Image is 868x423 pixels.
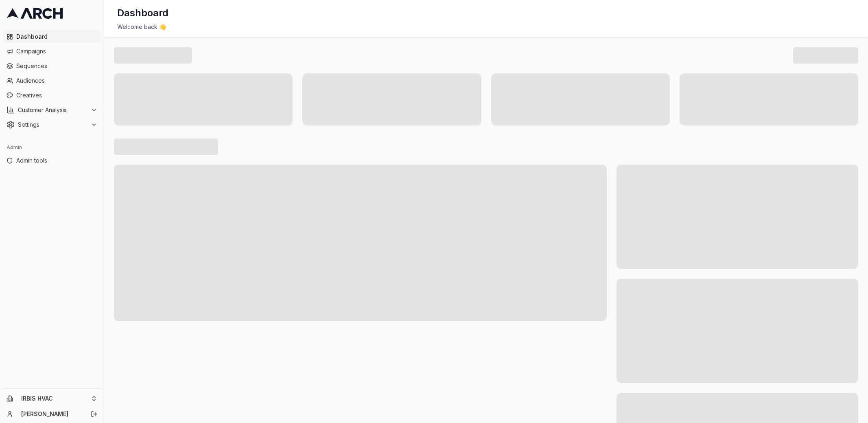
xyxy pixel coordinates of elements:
a: Campaigns [3,45,101,58]
button: Settings [3,118,101,131]
h1: Dashboard [117,7,168,20]
div: Welcome back 👋 [117,23,855,31]
button: IRBIS HVAC [3,392,101,405]
a: Creatives [3,89,101,102]
button: Log out [88,408,100,420]
a: Sequences [3,59,101,73]
div: Admin [3,141,101,154]
span: Settings [18,121,87,129]
span: Admin tools [16,156,97,165]
a: [PERSON_NAME] [21,410,82,418]
button: Customer Analysis [3,104,101,117]
span: IRBIS HVAC [21,395,87,402]
a: Admin tools [3,154,101,167]
span: Creatives [16,91,97,99]
a: Audiences [3,74,101,87]
a: Dashboard [3,30,101,43]
span: Sequences [16,62,97,70]
span: Dashboard [16,33,97,41]
span: Audiences [16,77,97,85]
span: Customer Analysis [18,106,87,114]
span: Campaigns [16,47,97,55]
